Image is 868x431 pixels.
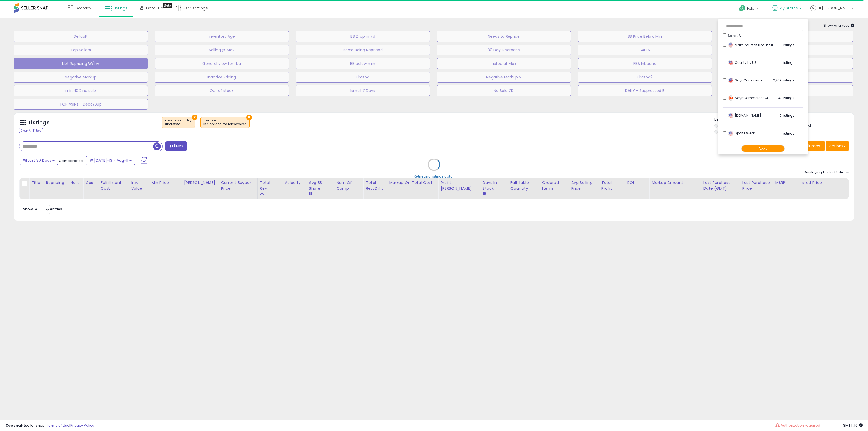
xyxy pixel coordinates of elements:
[155,85,289,96] button: Out of stock
[728,42,733,48] img: usa.png
[818,5,850,11] span: Hi [PERSON_NAME]
[747,6,754,11] span: Help
[728,113,761,118] span: [DOMAIN_NAME]
[781,43,794,47] span: 1 listings
[296,31,430,42] button: BB Drop in 7d
[781,131,794,136] span: 1 listings
[810,5,854,18] a: Hi [PERSON_NAME]
[155,72,289,83] button: Inactive Pricing
[578,58,712,69] button: FBA Inbound
[296,85,430,96] button: Ismail 7 Days
[14,99,148,110] button: TOP ASINs - Deac/Sup
[728,113,733,118] img: usa.png
[728,60,733,65] img: usa.png
[163,3,172,8] div: Tooltip anchor
[773,78,794,83] span: 2,269 listings
[113,5,127,11] span: Listings
[779,5,798,11] span: My Stores
[437,58,571,69] button: Listed at Max
[437,45,571,55] button: 30 Day Decrease
[437,85,571,96] button: No Sale 7D
[777,96,794,100] span: 141 listings
[14,58,148,69] button: Not Repricing W/Inv
[578,85,712,96] button: DAILY - Suppressed B
[14,85,148,96] button: min>10% no sale
[739,5,746,12] i: Get Help
[728,33,742,38] span: Select All
[155,45,289,55] button: Selling @ Max
[728,43,773,47] span: Make Yourself Beautiful
[437,72,571,83] button: Negative Markup N
[741,145,785,152] button: Apply
[14,31,148,42] button: Default
[437,31,571,42] button: Needs to Reprice
[728,78,733,83] img: usa.png
[146,5,163,11] span: DataHub
[781,60,794,65] span: 1 listings
[75,5,92,11] span: Overview
[823,23,854,28] span: Show Analytics
[728,131,733,136] img: usa.png
[14,45,148,55] button: Top Sellers
[155,58,289,69] button: Generel view for fba
[728,60,757,65] span: Quality by US
[728,96,768,100] span: SaynCommerce CA
[155,31,289,42] button: Inventory Age
[14,72,148,83] button: Negative Markup
[578,45,712,55] button: SALES
[414,174,454,179] div: Retrieving listings data..
[728,78,762,83] span: SaynCommerce
[735,1,764,18] a: Help
[728,95,733,101] img: canada.png
[296,45,430,55] button: Items Being Repriced
[578,72,712,83] button: Ukasha2
[728,131,755,135] span: Sports Wear
[780,113,794,118] span: 7 listings
[296,58,430,69] button: BB below min
[296,72,430,83] button: Ukasha
[578,31,712,42] button: BB Price Below Min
